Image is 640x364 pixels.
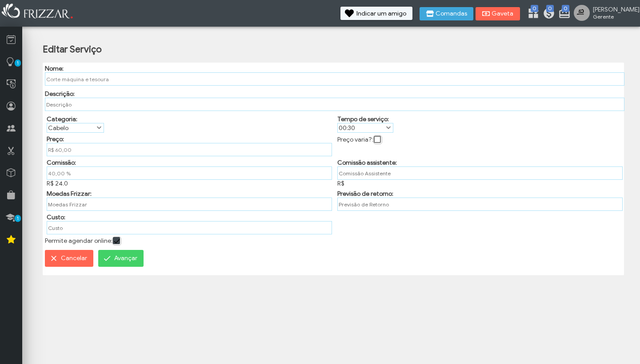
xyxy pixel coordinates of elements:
[337,180,344,187] span: R$
[543,7,552,21] a: 0
[562,5,569,12] span: 0
[436,11,467,17] span: Comandas
[527,7,536,21] a: 0
[47,190,92,198] label: Moedas Frizzar:
[45,237,112,245] label: Permite agendar online:
[574,5,636,23] a: [PERSON_NAME] Gerente
[45,250,93,267] button: Cancelar
[47,123,96,132] label: Cabelo
[47,135,64,143] label: Preço:
[114,252,137,265] span: Avançar
[45,72,625,86] input: Nome
[546,5,554,12] span: 0
[47,214,65,221] label: Custo:
[492,11,514,17] span: Gaveta
[15,59,21,67] span: 1
[531,5,538,12] span: 0
[47,143,332,156] input: Preço
[558,7,567,21] a: 0
[47,166,332,180] input: Comissão
[337,115,389,123] label: Tempo de serviço:
[476,7,520,20] button: Gaveta
[45,65,64,72] label: Nome:
[340,7,412,20] button: Indicar um amigo
[356,11,406,17] span: Indicar um amigo
[47,115,77,123] label: Categoria:
[45,98,625,111] input: Descrição
[47,159,76,166] label: Comissão:
[593,6,633,13] span: [PERSON_NAME]
[337,136,373,143] label: Preço varia?:
[47,221,332,234] input: Custo
[61,252,87,265] span: Cancelar
[337,159,397,166] label: Comissão assistente:
[420,7,473,20] button: Comandas
[337,166,623,180] input: Comissão Assistente
[98,250,144,267] button: Avançar
[47,180,68,187] span: R$ 24.0
[338,123,385,132] label: 00:30
[45,90,75,98] label: Descrição:
[593,13,633,20] span: Gerente
[15,215,21,222] span: 1
[337,198,623,211] input: Previsão de Retorno
[43,44,102,55] h2: Editar Serviço
[337,190,393,198] label: Previsão de retorno:
[47,198,332,211] input: Moedas Frizzar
